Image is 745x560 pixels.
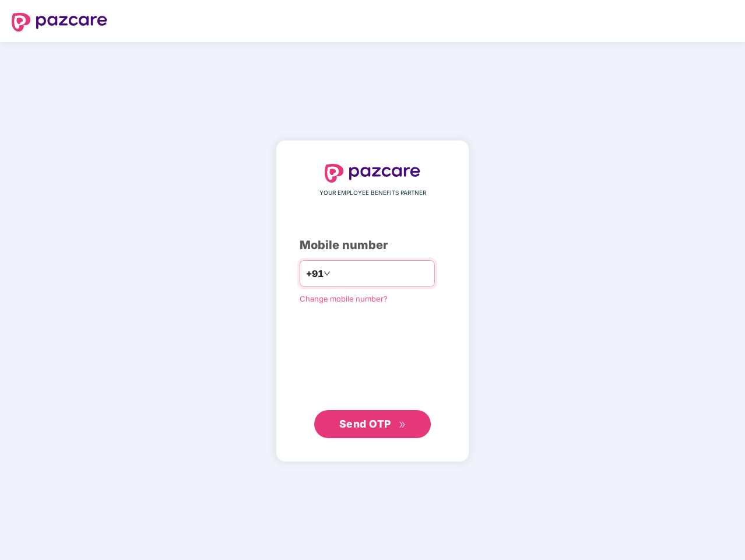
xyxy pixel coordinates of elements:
button: Send OTPdouble-right [314,410,431,438]
span: down [324,270,331,277]
img: logo [12,13,107,32]
a: Change mobile number? [300,294,388,303]
span: +91 [306,267,324,281]
div: Mobile number [300,236,445,254]
img: logo [325,164,420,183]
span: YOUR EMPLOYEE BENEFITS PARTNER [319,188,426,198]
span: Send OTP [339,418,391,430]
span: double-right [399,421,406,429]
